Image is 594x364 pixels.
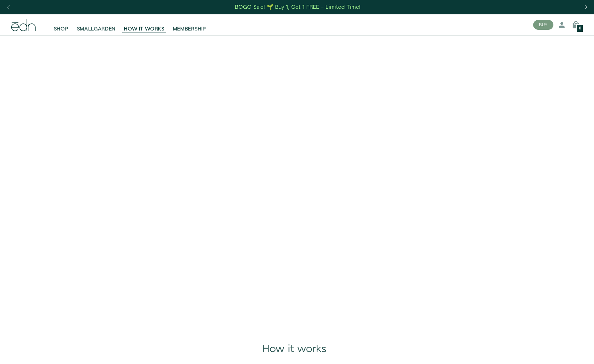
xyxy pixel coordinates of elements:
[73,17,120,33] a: SMALLGARDEN
[234,2,361,13] a: BOGO Sale! 🌱 Buy 1, Get 1 FREE – Limited Time!
[533,20,553,30] button: BUY
[77,26,116,33] span: SMALLGARDEN
[169,17,210,33] a: MEMBERSHIP
[235,3,361,11] div: BOGO Sale! 🌱 Buy 1, Get 1 FREE – Limited Time!
[173,26,206,33] span: MEMBERSHIP
[579,27,581,30] span: 0
[54,26,69,33] span: SHOP
[25,342,563,357] div: How it works
[124,26,164,33] span: HOW IT WORKS
[120,17,168,33] a: HOW IT WORKS
[50,17,73,33] a: SHOP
